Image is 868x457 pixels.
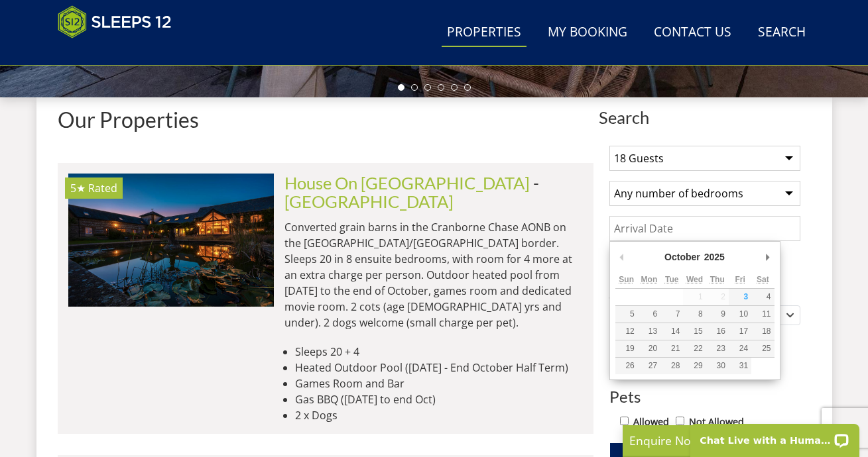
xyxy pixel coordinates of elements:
p: Converted grain barns in the Cranborne Chase AONB on the [GEOGRAPHIC_DATA]/[GEOGRAPHIC_DATA] bord... [284,219,583,330]
button: 8 [683,306,706,323]
div: October [662,247,702,267]
abbr: Friday [735,275,745,284]
a: House On [GEOGRAPHIC_DATA] [284,173,530,193]
span: - [284,173,539,211]
li: 2 x Dogs [295,407,583,423]
button: 29 [683,358,706,374]
abbr: Monday [641,275,658,284]
button: 10 [729,306,751,323]
iframe: Customer reviews powered by Trustpilot [51,46,190,58]
button: 20 [638,340,660,357]
span: House On The Hill has a 5 star rating under the Quality in Tourism Scheme [70,181,86,195]
label: Not Allowed [689,415,744,429]
div: 2025 [702,247,727,267]
p: Enquire Now [629,432,828,449]
button: 6 [638,306,660,323]
button: 26 [615,358,638,374]
button: 22 [683,340,706,357]
button: 9 [706,306,729,323]
a: Contact Us [649,18,737,48]
button: 11 [751,306,774,323]
button: 18 [751,323,774,340]
iframe: LiveChat chat widget [682,415,868,457]
button: 27 [638,358,660,374]
button: 4 [751,289,774,305]
abbr: Thursday [710,275,725,284]
span: Search [599,108,811,127]
abbr: Tuesday [665,275,678,284]
button: 25 [751,340,774,357]
a: [GEOGRAPHIC_DATA] [284,191,454,211]
a: Search [753,18,811,48]
button: Previous Month [615,247,629,267]
button: 13 [638,323,660,340]
button: 7 [660,306,683,323]
abbr: Saturday [757,275,769,284]
abbr: Sunday [619,275,634,284]
button: 5 [615,306,638,323]
img: house-on-the-hill-large-holiday-home-accommodation-wiltshire-sleeps-16.original.jpg [68,174,274,306]
abbr: Wednesday [686,275,703,284]
button: 21 [660,340,683,357]
button: 30 [706,358,729,374]
button: Next Month [761,247,775,267]
a: 5★ Rated [68,174,274,306]
button: 17 [729,323,751,340]
button: 23 [706,340,729,357]
button: 28 [660,358,683,374]
button: 12 [615,323,638,340]
li: Sleeps 20 + 4 [295,344,583,360]
a: Properties [442,18,527,48]
li: Heated Outdoor Pool ([DATE] - End October Half Term) [295,360,583,376]
input: Arrival Date [609,216,800,241]
img: Sleeps 12 [58,5,172,38]
button: 3 [729,289,751,305]
a: My Booking [542,18,633,48]
button: 19 [615,340,638,357]
button: 16 [706,323,729,340]
button: 24 [729,340,751,357]
li: Gas BBQ ([DATE] to end Oct) [295,391,583,407]
li: Games Room and Bar [295,376,583,391]
h1: Our Properties [58,108,593,131]
button: 15 [683,323,706,340]
h3: Pets [609,388,800,405]
label: Allowed [633,415,669,429]
button: 31 [729,358,751,374]
button: 14 [660,323,683,340]
span: Rated [88,181,117,195]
